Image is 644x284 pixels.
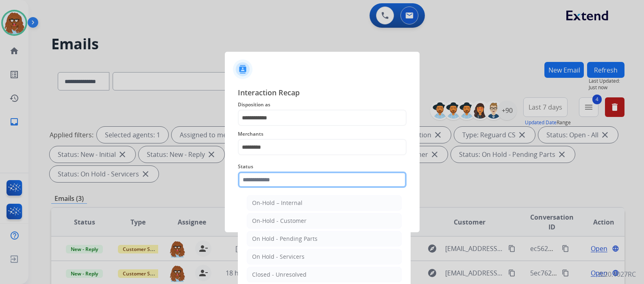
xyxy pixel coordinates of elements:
[238,100,407,110] span: Disposition as
[233,59,252,79] img: contactIcon
[599,269,636,279] p: 0.20.1027RC
[252,235,318,243] div: On Hold - Pending Parts
[252,199,302,207] div: On-Hold – Internal
[238,162,407,172] span: Status
[252,253,305,261] div: On Hold - Servicers
[252,217,307,225] div: On-Hold - Customer
[238,87,407,100] span: Interaction Recap
[238,129,407,139] span: Merchants
[252,271,307,279] div: Closed - Unresolved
